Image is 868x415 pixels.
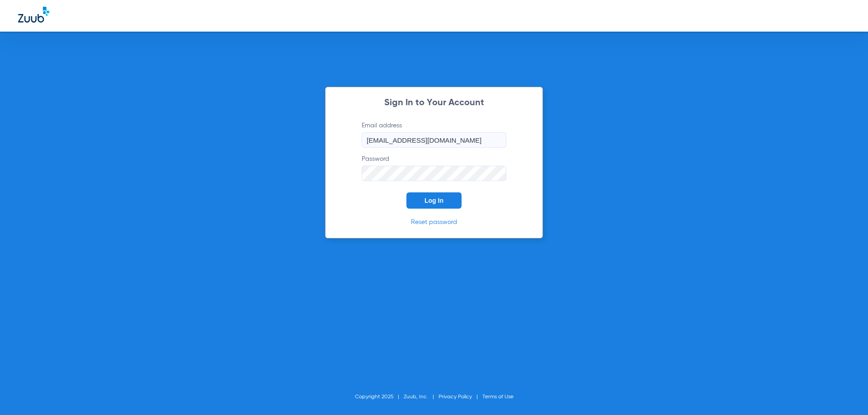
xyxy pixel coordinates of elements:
[18,7,49,23] img: Zuub Logo
[425,197,443,204] span: Log In
[411,219,457,225] a: Reset password
[406,192,462,209] button: Log In
[362,132,506,148] input: Email address
[362,154,506,181] label: Password
[362,166,506,181] input: Password
[348,98,520,107] h2: Sign In to Your Account
[439,394,472,400] a: Privacy Policy
[482,394,514,400] a: Terms of Use
[404,392,439,401] li: Zuub, Inc.
[362,121,506,148] label: Email address
[823,372,868,415] iframe: Chat Widget
[355,392,404,401] li: Copyright 2025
